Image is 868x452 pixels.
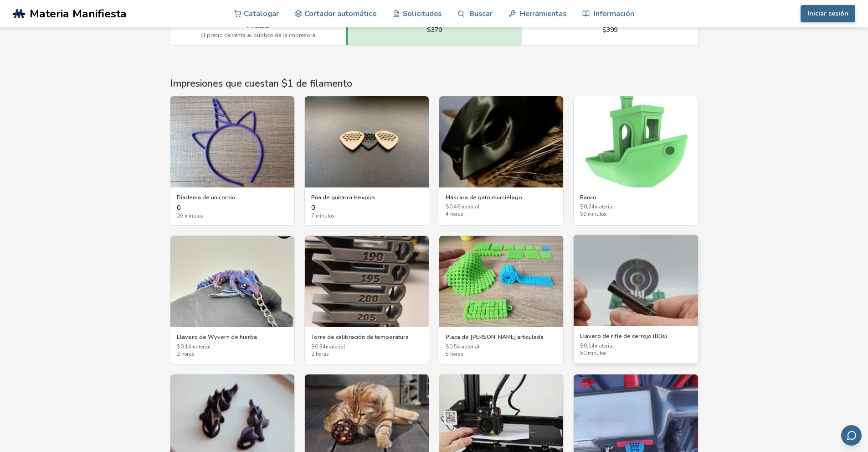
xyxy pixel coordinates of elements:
[304,235,429,364] a: Torre de calibración de temperaturaTorre de calibración de temperatura$0.34material2 horas
[304,96,429,226] a: Púa de guitarra HexpickPúa de guitarra Hexpick07 minutos
[177,213,203,219] font: 26 minutos
[305,236,429,327] img: Torre de calibración de temperatura
[170,235,295,364] a: Llavero de Wyvern de hierbaLlavero de Wyvern de hierba$0.14material2 horas
[573,96,698,226] a: BancoBanco$0,24material59 minutos
[311,333,409,341] font: Torre de calibración de temperatura
[449,343,460,350] font: 0,54
[244,8,279,19] font: Catalogar
[580,211,606,218] font: 59 minutos
[30,6,127,21] font: Materia Manifiesta
[170,96,295,226] a: Diadema de unicornioDiadema de unicornio026 minutos
[595,343,614,349] font: material
[580,343,584,349] font: $
[460,343,480,350] font: material
[446,211,463,218] font: 4 horas
[311,213,334,219] font: 7 minutos
[574,235,698,326] img: Llavero de rifle de cerrojo (BBs)
[170,77,352,90] font: Impresiones que cuestan $1 de filamento
[602,26,617,34] font: $399
[403,8,442,19] font: Solicitudes
[326,343,345,350] font: material
[177,333,257,341] font: Llavero de Wyvern de hierba
[170,96,294,187] img: Diadema de unicornio
[460,203,480,210] font: material
[580,332,667,340] font: Llavero de rifle de cerrojo (BBs)
[446,193,522,201] font: Máscara de gato murciélago
[311,351,329,358] font: 2 horas
[427,26,442,34] font: $379
[315,343,326,350] font: 0.34
[191,343,211,350] font: material
[580,350,606,357] font: 50 minutos
[439,236,563,327] img: Placa de cota de malla articulada
[841,425,862,446] button: Enviar comentarios por correo electrónico
[177,343,180,350] font: $
[595,203,614,210] font: material
[801,5,855,22] button: Iniciar sesión
[446,203,449,210] font: $
[520,8,566,19] font: Herramientas
[305,96,429,187] img: Púa de guitarra Hexpick
[439,235,564,364] a: Placa de cota de malla articuladaPlaca de [PERSON_NAME] articulada$0,54material5 horas
[446,333,544,341] font: Placa de [PERSON_NAME] articulada
[180,343,191,350] font: 0.14
[177,351,194,358] font: 2 horas
[580,193,596,201] font: Banco
[573,234,698,364] a: Llavero de rifle de cerrojo (BBs)Llavero de rifle de cerrojo (BBs)$0.14material50 minutos
[177,203,180,212] font: 0
[439,96,563,187] img: Máscara de gato murciélago
[177,193,236,201] font: Diadema de unicornio
[311,193,375,201] font: Púa de guitarra Hexpick
[304,8,377,19] font: Cortador automático
[584,343,595,349] font: 0.14
[311,203,315,212] font: 0
[200,31,315,39] font: El precio de venta al público de la impresora
[594,8,634,19] font: Información
[584,203,595,210] font: 0,24
[469,8,493,19] font: Buscar
[446,343,449,350] font: $
[449,203,460,210] font: 0.46
[439,96,564,226] a: Máscara de gato murciélagoMáscara de gato murciélago$0.46material4 horas
[446,351,463,358] font: 5 horas
[574,96,698,187] img: Banco
[170,236,294,327] img: Llavero de Wyvern de hierba
[807,9,848,18] font: Iniciar sesión
[311,343,315,350] font: $
[580,203,584,210] font: $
